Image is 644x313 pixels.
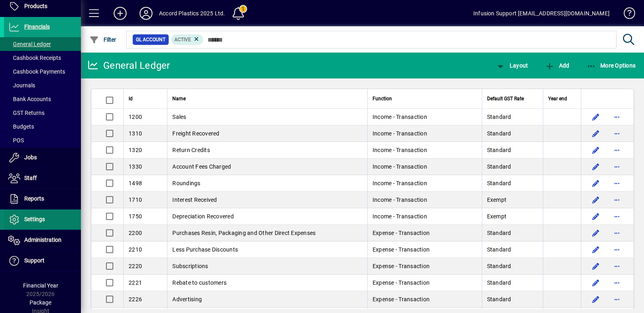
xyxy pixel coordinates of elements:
[373,130,427,137] span: Income - Transaction
[4,209,81,230] a: Settings
[24,175,37,181] span: Staff
[8,96,51,102] span: Bank Accounts
[4,230,81,250] a: Administration
[24,23,50,30] span: Financials
[89,36,117,43] span: Filter
[172,246,238,253] span: Less Purchase Discounts
[4,168,81,188] a: Staff
[589,226,602,239] button: Edit
[129,213,142,220] span: 1750
[129,147,142,153] span: 1320
[373,180,427,186] span: Income - Transaction
[172,263,208,269] span: Subscriptions
[589,177,602,190] button: Edit
[545,62,569,69] span: Add
[129,130,142,137] span: 1310
[373,163,427,170] span: Income - Transaction
[4,189,81,209] a: Reports
[129,94,162,103] div: Id
[487,246,511,253] span: Standard
[589,243,602,256] button: Edit
[129,94,133,103] span: Id
[4,37,81,51] a: General Ledger
[487,230,511,236] span: Standard
[610,226,623,239] button: More options
[487,58,536,73] app-page-header-button: View chart layout
[473,7,610,20] div: Infusion Support [EMAIL_ADDRESS][DOMAIN_NAME]
[133,6,159,21] button: Profile
[172,296,202,302] span: Advertising
[487,94,524,103] span: Default GST Rate
[373,263,430,269] span: Expense - Transaction
[172,279,227,286] span: Rebate to customers
[373,94,392,103] span: Function
[589,193,602,206] button: Edit
[24,154,37,161] span: Jobs
[373,296,430,302] span: Expense - Transaction
[171,34,203,45] mat-chip: Activation Status: Active
[172,213,234,220] span: Depreciation Recovered
[496,62,528,69] span: Layout
[24,195,44,202] span: Reports
[589,276,602,289] button: Edit
[8,55,61,61] span: Cashbook Receipts
[24,257,44,264] span: Support
[129,114,142,120] span: 1200
[487,279,511,286] span: Standard
[23,282,58,289] span: Financial Year
[107,6,133,21] button: Add
[610,144,623,156] button: More options
[610,127,623,140] button: More options
[610,193,623,206] button: More options
[172,197,217,203] span: Interest Received
[24,3,47,9] span: Products
[487,130,511,137] span: Standard
[87,59,170,72] div: General Ledger
[589,127,602,140] button: Edit
[172,94,362,103] div: Name
[4,120,81,133] a: Budgets
[487,180,511,186] span: Standard
[8,110,44,116] span: GST Returns
[487,114,511,120] span: Standard
[4,78,81,92] a: Journals
[4,251,81,271] a: Support
[373,114,427,120] span: Income - Transaction
[174,37,191,42] span: Active
[543,58,571,73] button: Add
[487,147,511,153] span: Standard
[487,213,507,220] span: Exempt
[589,110,602,123] button: Edit
[589,160,602,173] button: Edit
[8,68,65,75] span: Cashbook Payments
[172,94,186,103] span: Name
[129,279,142,286] span: 2221
[4,148,81,168] a: Jobs
[618,2,634,28] a: Knowledge Base
[487,296,511,302] span: Standard
[610,160,623,173] button: More options
[610,110,623,123] button: More options
[8,41,51,47] span: General Ledger
[24,216,45,222] span: Settings
[610,210,623,223] button: More options
[172,163,231,170] span: Account Fees Charged
[610,177,623,190] button: More options
[548,94,567,103] span: Year end
[610,243,623,256] button: More options
[610,260,623,273] button: More options
[4,106,81,120] a: GST Returns
[373,197,427,203] span: Income - Transaction
[585,58,638,73] button: More Options
[129,246,142,253] span: 2210
[8,123,34,130] span: Budgets
[129,263,142,269] span: 2220
[587,62,636,69] span: More Options
[589,144,602,156] button: Edit
[136,36,165,44] span: GL Account
[589,210,602,223] button: Edit
[30,299,51,306] span: Package
[129,230,142,236] span: 2200
[494,58,530,73] button: Layout
[4,133,81,147] a: POS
